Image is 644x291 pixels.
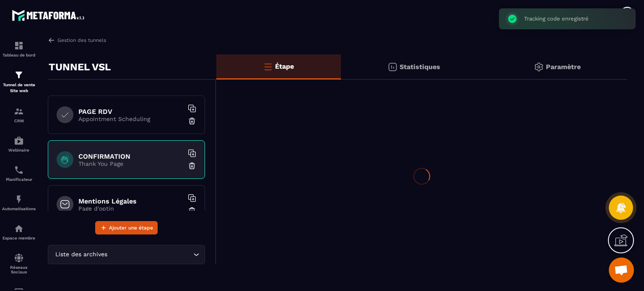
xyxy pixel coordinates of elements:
[14,41,24,51] img: formation
[12,8,87,23] img: logo
[2,206,36,211] p: Automatisations
[2,188,36,217] a: automationsautomationsAutomatisations
[78,197,183,205] h6: Mentions Légales
[14,165,24,175] img: scheduler
[14,136,24,146] img: automations
[2,118,36,123] p: CRM
[188,162,196,170] img: trash
[2,217,36,247] a: automationsautomationsEspace membre
[48,36,55,44] img: arrow
[263,62,273,72] img: bars-o.4a397970.svg
[2,177,36,182] p: Planificateur
[95,221,158,234] button: Ajouter une étape
[2,129,36,159] a: automationsautomationsWebinaire
[2,247,36,281] a: social-networksocial-networkRéseaux Sociaux
[609,258,634,283] div: Ouvrir le chat
[14,106,24,116] img: formation
[78,160,183,167] p: Thank You Page
[49,59,111,75] p: TUNNEL VSL
[109,250,191,259] input: Search for option
[387,62,397,72] img: stats.20deebd0.svg
[78,205,183,212] p: Page d'optin
[2,34,36,64] a: formationformationTableau de bord
[2,159,36,188] a: schedulerschedulerPlanificateur
[48,36,106,44] a: Gestion des tunnels
[2,53,36,57] p: Tableau de bord
[2,82,36,94] p: Tunnel de vente Site web
[14,224,24,234] img: automations
[2,265,36,274] p: Réseaux Sociaux
[2,236,36,240] p: Espace membre
[2,100,36,129] a: formationformationCRM
[275,62,294,70] p: Étape
[14,70,24,80] img: formation
[2,64,36,100] a: formationformationTunnel de vente Site web
[400,63,440,71] p: Statistiques
[78,152,183,160] h6: CONFIRMATION
[2,148,36,152] p: Webinaire
[14,253,24,263] img: social-network
[188,206,196,215] img: trash
[78,108,183,116] h6: PAGE RDV
[53,250,109,259] span: Liste des archives
[546,63,581,71] p: Paramètre
[78,116,183,122] p: Appointment Scheduling
[109,224,153,232] span: Ajouter une étape
[14,194,24,204] img: automations
[48,245,205,264] div: Search for option
[188,117,196,125] img: trash
[534,62,544,72] img: setting-gr.5f69749f.svg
